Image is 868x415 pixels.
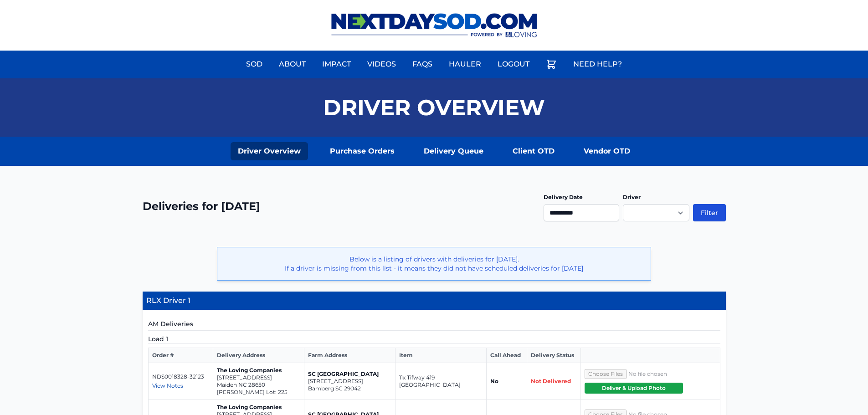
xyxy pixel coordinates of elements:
[241,53,268,75] a: Sod
[217,404,300,411] p: The Loving Companies
[231,142,308,160] a: Driver Overview
[505,142,562,160] a: Client OTD
[492,53,535,75] a: Logout
[527,348,580,363] th: Delivery Status
[148,319,720,331] h5: AM Deliveries
[544,204,619,221] input: Use the arrow keys to pick a date
[308,385,391,392] p: Bamberg SC 29042
[568,53,627,75] a: Need Help?
[217,374,300,381] p: [STREET_ADDRESS]
[576,142,637,160] a: Vendor OTD
[443,53,487,75] a: Hauler
[304,348,395,363] th: Farm Address
[395,363,487,400] td: 11x Tifway 419 [GEOGRAPHIC_DATA]
[623,194,641,200] label: Driver
[273,53,311,75] a: About
[213,348,304,363] th: Delivery Address
[362,53,401,75] a: Videos
[217,367,300,374] p: The Loving Companies
[487,348,527,363] th: Call Ahead
[544,194,583,200] label: Delivery Date
[317,53,356,75] a: Impact
[143,199,260,214] h2: Deliveries for [DATE]
[395,348,487,363] th: Item
[490,378,498,384] strong: No
[308,378,391,385] p: [STREET_ADDRESS]
[531,378,571,384] span: Not Delivered
[152,382,183,389] span: View Notes
[152,373,210,380] p: NDS0018328-32123
[407,53,438,75] a: FAQs
[143,292,726,310] h4: RLX Driver 1
[416,142,491,160] a: Delivery Queue
[225,255,643,273] p: Below is a listing of drivers with deliveries for [DATE]. If a driver is missing from this list -...
[693,204,726,221] button: Filter
[148,334,720,344] h5: Load 1
[217,389,300,396] p: [PERSON_NAME] Lot: 225
[148,348,213,363] th: Order #
[585,383,683,394] button: Deliver & Upload Photo
[323,142,402,160] a: Purchase Orders
[308,370,391,378] p: SC [GEOGRAPHIC_DATA]
[217,381,300,389] p: Maiden NC 28650
[323,97,545,118] h1: Driver Overview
